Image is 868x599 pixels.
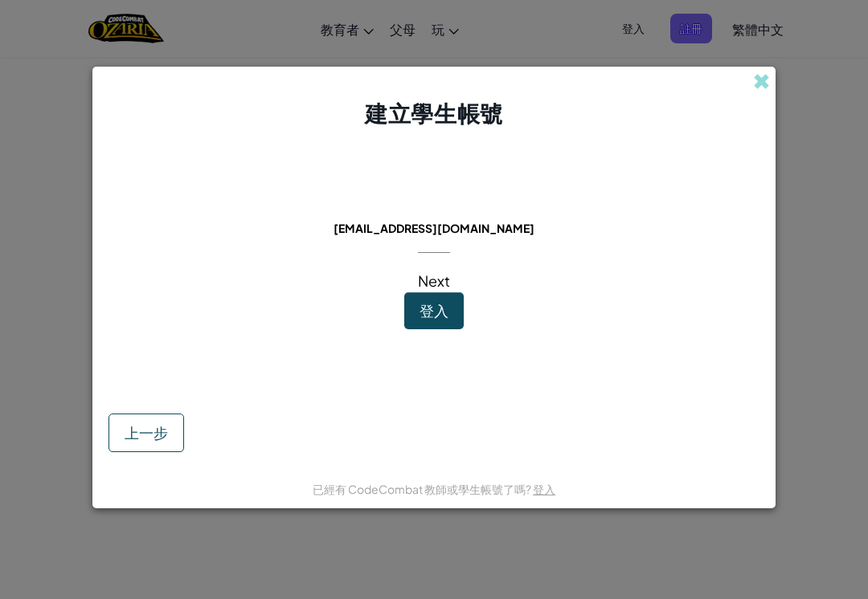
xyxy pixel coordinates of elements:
span: 建立學生帳號 [365,99,502,127]
a: 登入 [533,482,555,496]
iframe: 「使用 Google 帳戶登入」對話方塊 [538,16,852,165]
span: 此email帳號已經被使用過了： [330,198,538,217]
span: 登入 [420,301,448,320]
span: [EMAIL_ADDRESS][DOMAIN_NAME] [334,221,534,235]
button: 上一步 [108,414,184,452]
button: 登入 [404,292,464,329]
span: 已經有 CodeCombat 教師或學生帳號了嗎? [313,482,533,496]
span: 上一步 [125,423,168,442]
span: Next [418,271,450,290]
